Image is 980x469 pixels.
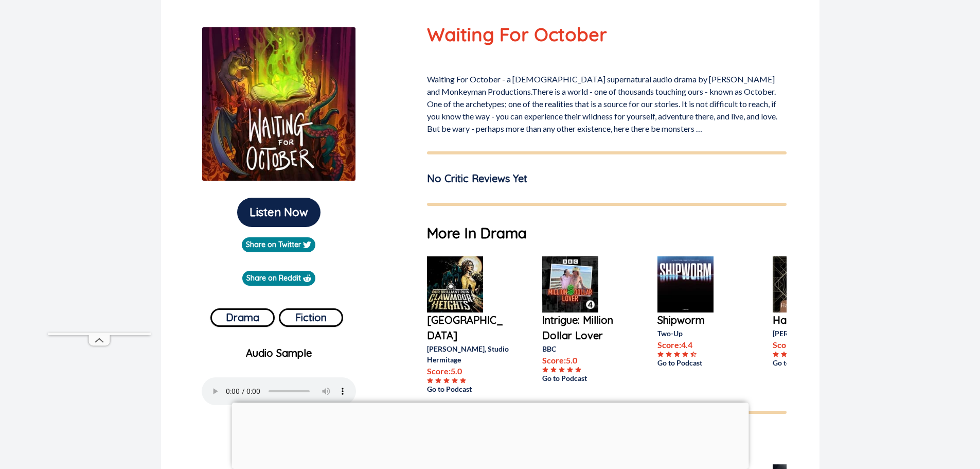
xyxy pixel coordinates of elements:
[279,308,343,327] button: Fiction
[427,365,509,377] p: Score: 5.0
[542,373,625,384] a: Go to Podcast
[773,312,855,328] a: Harlem Queen
[773,256,829,312] img: Harlem Queen
[657,357,740,368] a: Go to Podcast
[427,171,527,186] h1: No Critic Reviews Yet
[542,312,625,343] a: Intrigue: Million Dollar Lover
[427,21,787,48] p: Waiting For October
[657,256,714,312] img: Shipworm
[773,339,855,351] p: Score: 4.5
[210,308,275,327] button: Drama
[237,198,320,227] button: Listen Now
[657,312,740,328] a: Shipworm
[202,27,356,181] img: Waiting For October
[48,24,151,333] iframe: Advertisement
[657,328,740,339] p: Two-Up
[542,354,625,367] p: Score: 5.0
[773,328,855,339] p: [PERSON_NAME]
[210,304,275,327] a: Drama
[202,377,356,405] audio: Your browser does not support the audio element
[427,312,509,343] a: [GEOGRAPHIC_DATA]
[427,384,509,394] a: Go to Podcast
[169,345,389,361] p: Audio Sample
[427,256,483,312] img: Clawmoor Heights
[279,304,343,327] a: Fiction
[542,343,625,354] p: BBC
[242,237,315,252] a: Share on Twitter
[242,271,315,286] a: Share on Reddit
[657,339,740,351] p: Score: 4.4
[542,256,598,312] img: Intrigue: Million Dollar Lover
[427,343,509,365] p: [PERSON_NAME], Studio Hermitage
[773,357,855,368] a: Go to Podcast
[231,403,749,466] iframe: Advertisement
[427,69,787,135] p: Waiting For October - a [DEMOGRAPHIC_DATA] supernatural audio drama by [PERSON_NAME] and Monkeyma...
[427,222,787,244] h1: More In Drama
